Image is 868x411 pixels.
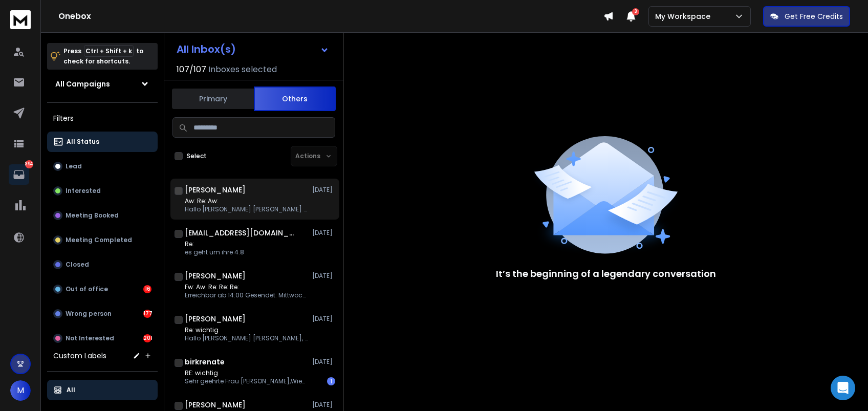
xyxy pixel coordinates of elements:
[187,152,207,160] label: Select
[143,334,151,342] div: 201
[185,205,308,213] p: Hallo [PERSON_NAME] [PERSON_NAME] hier meine
[763,6,850,27] button: Get Free Credits
[47,181,158,201] button: Interested
[185,357,225,367] h1: birkrenate
[632,8,639,15] span: 3
[47,74,158,94] button: All Campaigns
[185,334,308,342] p: Hallo [PERSON_NAME] [PERSON_NAME], meine Tel.
[66,285,108,293] p: Out of office
[55,79,110,89] h1: All Campaigns
[185,248,244,256] p: es geht um ihre 4.8
[10,380,31,401] button: M
[9,164,29,185] a: 394
[66,310,112,318] p: Wrong person
[47,279,158,299] button: Out of office16
[312,358,335,366] p: [DATE]
[312,315,335,323] p: [DATE]
[10,10,31,29] img: logo
[208,63,277,76] h3: Inboxes selected
[66,261,89,269] p: Closed
[177,63,206,76] span: 107 / 107
[47,380,158,400] button: All
[254,86,336,111] button: Others
[312,186,335,194] p: [DATE]
[47,254,158,275] button: Closed
[655,11,714,21] p: My Workspace
[312,401,335,409] p: [DATE]
[185,228,297,238] h1: [EMAIL_ADDRESS][DOMAIN_NAME]
[785,11,843,21] p: Get Free Credits
[172,88,254,110] button: Primary
[185,369,308,377] p: RE: wichtig
[185,377,308,385] p: Sehr geehrte Frau [PERSON_NAME],Wieviel Guthaben
[185,291,308,299] p: Erreichbar ab 14:00 Gesendet: Mittwoch, 13.
[327,377,335,385] div: 1
[185,283,308,291] p: Fw: Aw: Re: Re: Re:
[185,314,246,324] h1: [PERSON_NAME]
[177,44,236,54] h1: All Inbox(s)
[67,138,99,146] p: All Status
[66,334,114,342] p: Not Interested
[63,46,143,67] p: Press to check for shortcuts.
[47,132,158,152] button: All Status
[47,230,158,250] button: Meeting Completed
[185,326,308,334] p: Re: wichtig
[47,304,158,324] button: Wrong person177
[47,111,158,125] h3: Filters
[168,39,337,59] button: All Inbox(s)
[67,386,75,394] p: All
[25,160,33,168] p: 394
[66,162,82,170] p: Lead
[143,285,151,293] div: 16
[143,310,151,318] div: 177
[185,400,246,410] h1: [PERSON_NAME]
[66,236,132,244] p: Meeting Completed
[185,271,246,281] h1: [PERSON_NAME]
[66,211,119,220] p: Meeting Booked
[58,10,603,23] h1: Onebox
[66,187,101,195] p: Interested
[185,240,244,248] p: Re:
[312,229,335,237] p: [DATE]
[185,185,246,195] h1: [PERSON_NAME]
[496,267,716,281] p: It’s the beginning of a legendary conversation
[47,156,158,177] button: Lead
[53,351,106,361] h3: Custom Labels
[312,272,335,280] p: [DATE]
[47,205,158,226] button: Meeting Booked
[84,45,134,57] span: Ctrl + Shift + k
[831,376,855,400] div: Open Intercom Messenger
[185,197,308,205] p: Aw: Re: Aw:
[47,328,158,349] button: Not Interested201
